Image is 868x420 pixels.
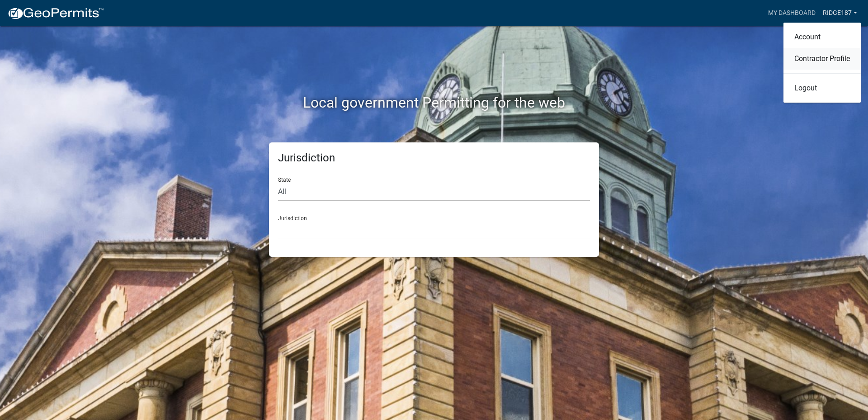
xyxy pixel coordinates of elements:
[819,5,861,22] a: Ridge187
[783,23,861,103] div: Ridge187
[183,94,685,111] h2: Local government Permitting for the web
[783,77,861,99] a: Logout
[278,151,590,165] h5: Jurisdiction
[783,48,861,70] a: Contractor Profile
[764,5,819,22] a: My Dashboard
[783,26,861,48] a: Account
